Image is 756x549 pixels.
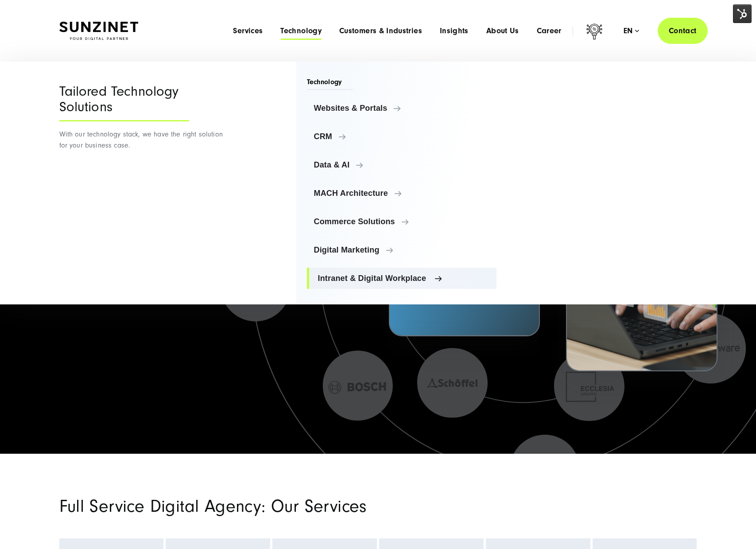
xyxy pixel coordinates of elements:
img: HubSpot Tools Menu Toggle [733,4,752,23]
span: MACH Architecture [314,189,490,198]
a: Intranet & Digital Workplace [307,268,497,289]
span: Intranet & Digital Workplace [318,274,490,283]
img: SUNZINET Full Service Digital Agentur [59,22,138,40]
a: Career [537,27,562,35]
a: Customers & Industries [339,27,422,35]
h2: Full Service Digital Agency: Our Services [59,498,480,515]
span: Digital Marketing [314,245,490,254]
a: About Us [486,27,519,35]
span: Websites & Portals [314,104,490,113]
a: MACH Architecture [307,183,497,204]
span: Commerce Solutions [314,217,490,226]
span: Data & AI [314,160,490,169]
a: Commerce Solutions [307,211,497,232]
span: CRM [314,132,490,141]
a: Services [233,27,263,35]
a: Technology [280,27,322,35]
a: Data & AI [307,154,497,175]
a: Digital Marketing [307,239,497,261]
span: Technology [307,77,353,90]
div: en [624,27,639,35]
a: Contact [658,18,708,44]
p: With our technology stack, we have the right solution for your business case. [59,129,225,151]
a: Insights [440,27,469,35]
div: Tailored Technology Solutions [59,84,189,121]
a: Websites & Portals [307,97,497,119]
a: CRM [307,126,497,147]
